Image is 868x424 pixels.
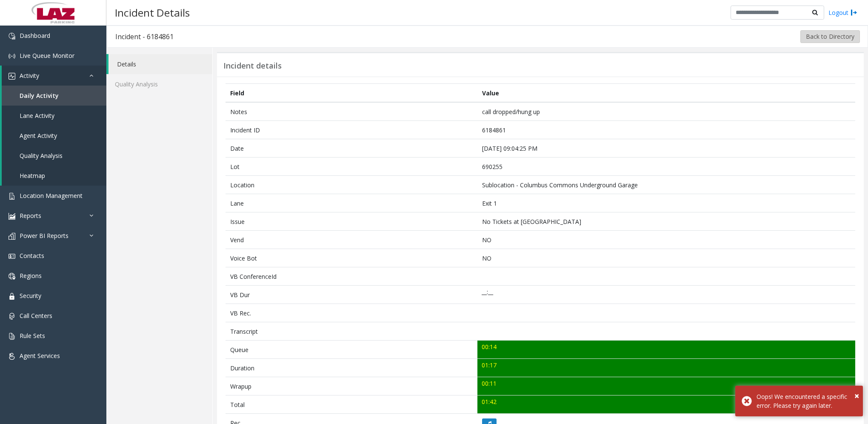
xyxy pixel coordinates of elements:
img: 'icon' [9,273,15,280]
td: 01:42 [477,395,855,414]
td: 6184861 [477,121,855,139]
span: Lane Activity [20,112,54,120]
td: Vend [226,231,477,249]
span: Contacts [20,252,44,260]
a: Quality Analysis [2,146,106,166]
img: 'icon' [9,233,15,240]
span: Heatmap [20,172,45,180]
span: Dashboard [20,32,50,40]
td: VB ConferenceId [226,267,477,286]
td: [DATE] 09:04:25 PM [477,139,855,158]
span: Activity [20,72,39,80]
span: Agent Activity [20,132,57,140]
td: Voice Bot [226,249,477,267]
td: Incident ID [226,121,477,139]
td: VB Rec. [226,304,477,322]
img: 'icon' [9,53,15,60]
td: 00:14 [477,341,855,359]
td: 01:17 [477,359,855,377]
a: Agent Activity [2,126,106,146]
td: Queue [226,341,477,359]
img: 'icon' [9,293,15,300]
img: 'icon' [9,353,15,360]
a: Details [108,54,212,74]
p: NO [482,235,851,244]
img: 'icon' [9,253,15,260]
td: No Tickets at [GEOGRAPHIC_DATA] [477,212,855,231]
span: Call Centers [20,312,52,320]
button: Back to Directory [800,30,860,43]
td: Exit 1 [477,194,855,212]
th: Field [226,84,477,103]
td: Location [226,176,477,194]
td: Wrapup [226,377,477,395]
a: Activity [2,66,106,86]
span: Rule Sets [20,332,45,340]
td: Sublocation - Columbus Commons Underground Garage [477,176,855,194]
span: Quality Analysis [20,152,63,160]
a: Logout [828,8,857,17]
td: __:__ [477,286,855,304]
span: Power BI Reports [20,232,69,240]
img: 'icon' [9,313,15,320]
p: NO [482,254,851,263]
img: 'icon' [9,193,15,200]
td: Date [226,139,477,158]
h3: Incident details [223,61,282,71]
button: Close [854,390,859,402]
td: call dropped/hung up [477,102,855,121]
span: Location Management [20,192,83,200]
span: Regions [20,272,42,280]
h3: Incident Details [111,2,194,23]
span: Live Queue Monitor [20,52,74,60]
img: 'icon' [9,333,15,340]
td: Total [226,395,477,414]
td: Lane [226,194,477,212]
td: Notes [226,102,477,121]
td: Duration [226,359,477,377]
img: logout [851,8,857,17]
span: Reports [20,212,41,220]
td: VB Dur [226,286,477,304]
th: Value [477,84,855,103]
td: 690255 [477,158,855,176]
img: 'icon' [9,33,15,40]
a: Lane Activity [2,106,106,126]
a: Heatmap [2,166,106,186]
td: 00:11 [477,377,855,395]
h3: Incident - 6184861 [107,27,182,46]
span: Security [20,292,41,300]
img: 'icon' [9,213,15,220]
span: Agent Services [20,352,60,360]
span: Daily Activity [20,92,59,100]
a: Quality Analysis [106,74,212,94]
div: Oops! We encountered a specific error. Please try again later. [757,392,857,410]
a: Daily Activity [2,86,106,106]
img: 'icon' [9,73,15,80]
td: Transcript [226,322,477,341]
span: × [854,390,859,401]
td: Lot [226,158,477,176]
td: Issue [226,212,477,231]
